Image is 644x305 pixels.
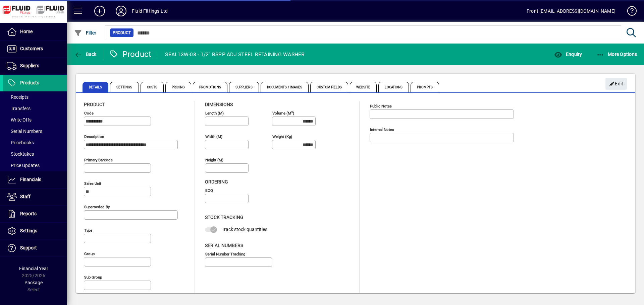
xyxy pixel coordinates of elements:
[205,134,222,139] mat-label: Width (m)
[20,194,31,199] span: Staff
[20,63,39,68] span: Suppliers
[7,94,29,100] span: Receipts
[609,78,624,89] span: Edit
[20,29,33,34] span: Home
[205,243,243,248] span: Serial Numbers
[20,211,37,216] span: Reports
[7,140,34,145] span: Pricebooks
[20,46,43,51] span: Customers
[3,206,67,222] a: Reports
[370,104,392,108] mat-label: Public Notes
[378,82,409,92] span: Locations
[84,102,105,107] span: Product
[3,188,67,205] a: Staff
[272,111,294,116] mat-label: Volume (m )
[72,27,98,39] button: Filter
[67,48,104,60] app-page-header-button: Back
[605,78,627,90] button: Edit
[3,171,67,188] a: Financials
[20,228,37,233] span: Settings
[411,82,439,92] span: Prompts
[310,82,348,92] span: Custom Fields
[3,23,67,40] a: Home
[20,177,41,182] span: Financials
[552,48,584,60] button: Enquiry
[370,127,394,132] mat-label: Internal Notes
[3,114,67,126] a: Write Offs
[3,91,67,103] a: Receipts
[20,245,37,250] span: Support
[205,215,244,220] span: Stock Tracking
[110,5,132,17] button: Profile
[596,52,637,57] span: More Options
[24,280,43,285] span: Package
[193,82,227,92] span: Promotions
[3,148,67,160] a: Stocktakes
[7,117,32,123] span: Write Offs
[3,103,67,114] a: Transfers
[291,110,293,113] sup: 3
[84,251,95,256] mat-label: Group
[84,275,102,280] mat-label: Sub group
[84,111,94,116] mat-label: Code
[3,58,67,74] a: Suppliers
[84,181,101,186] mat-label: Sales unit
[84,228,92,233] mat-label: Type
[72,48,98,60] button: Back
[205,111,224,116] mat-label: Length (m)
[74,30,97,35] span: Filter
[113,29,131,36] span: Product
[205,102,233,107] span: Dimensions
[3,223,67,239] a: Settings
[3,160,67,171] a: Price Updates
[84,205,110,209] mat-label: Superseded by
[7,163,40,168] span: Price Updates
[83,82,108,92] span: Details
[20,80,39,85] span: Products
[7,129,42,134] span: Serial Numbers
[3,126,67,137] a: Serial Numbers
[527,6,615,16] div: Front [EMAIL_ADDRESS][DOMAIN_NAME]
[74,52,97,57] span: Back
[110,82,139,92] span: Settings
[229,82,259,92] span: Suppliers
[272,134,292,139] mat-label: Weight (Kg)
[165,49,305,60] div: SEAL13W-08 - 1/2" BSPP ADJ STEEL RETAINING WASHER
[7,106,31,111] span: Transfers
[19,266,48,271] span: Financial Year
[132,6,168,16] div: Fluid Fittings Ltd
[165,82,191,92] span: Pricing
[554,52,582,57] span: Enquiry
[7,151,34,157] span: Stocktakes
[205,179,228,184] span: Ordering
[205,251,245,256] mat-label: Serial Number tracking
[84,134,104,139] mat-label: Description
[141,82,164,92] span: Costs
[622,1,636,23] a: Knowledge Base
[84,158,113,162] mat-label: Primary barcode
[109,49,152,60] div: Product
[261,82,309,92] span: Documents / Images
[350,82,377,92] span: Website
[3,137,67,148] a: Pricebooks
[222,227,267,232] span: Track stock quantities
[205,188,213,193] mat-label: EOQ
[3,41,67,57] a: Customers
[205,158,223,162] mat-label: Height (m)
[3,240,67,256] a: Support
[595,48,639,60] button: More Options
[89,5,110,17] button: Add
